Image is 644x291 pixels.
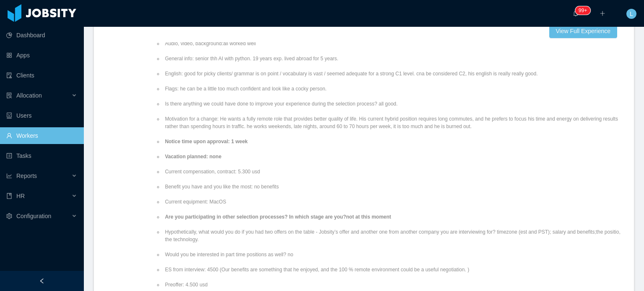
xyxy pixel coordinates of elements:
[16,173,37,179] span: Reports
[16,213,51,219] span: Configuration
[165,214,391,220] strong: Are you participating in other selection processes? In which stage are you?not at this moment
[163,168,621,175] li: Current compensation, contract: 5.300 usd
[6,93,12,98] i: icon: solution
[163,55,621,62] li: General info: senior thh AI with python. 19 years exp. lived abroad for 5 years.
[6,107,77,124] a: icon: robotUsers
[163,100,621,108] li: Is there anything we could have done to improve your experience during the selection process? all...
[16,92,42,99] span: Allocation
[163,85,621,93] li: Flags: he can be a little too much confident and look like a cocky person.
[600,10,605,16] i: icon: plus
[163,70,621,77] li: English: good for picky clients/ grammar is on point / vocabulary is vast / seemed adequate for a...
[6,147,77,164] a: icon: profileTasks
[6,47,77,64] a: icon: appstoreApps
[163,115,621,130] li: Motivation for a change: He wants a fully remote role that provides better quality of life. His c...
[6,127,77,144] a: icon: userWorkers
[163,40,621,47] li: Audio, video, background:all worked well
[165,154,221,160] strong: Vacation planned: none
[163,183,621,191] li: Benefit you have and you like the most: no benefits
[163,281,621,288] li: Preoffer: 4.500 usd
[6,27,77,44] a: icon: pie-chartDashboard
[549,25,621,38] a: View Full Experience
[163,198,621,206] li: Current equipment: MacOS
[549,25,617,38] button: View Full Experience
[16,193,25,199] span: HR
[6,173,12,179] i: icon: line-chart
[630,9,633,19] span: L
[163,251,621,258] li: Would you be interested in part time positions as well? no
[6,193,12,199] i: icon: book
[6,213,12,219] i: icon: setting
[573,10,579,16] i: icon: bell
[165,139,247,144] strong: Notice time upon approval: 1 week
[163,266,621,273] li: ES from interview: 4500 (Our benefits are something that he enjoyed, and the 100 % remote environ...
[163,228,621,243] li: Hypothetically, what would you do if you had two offers on the table - Jobsity’s offer and anothe...
[575,6,590,15] sup: 1907
[6,67,77,84] a: icon: auditClients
